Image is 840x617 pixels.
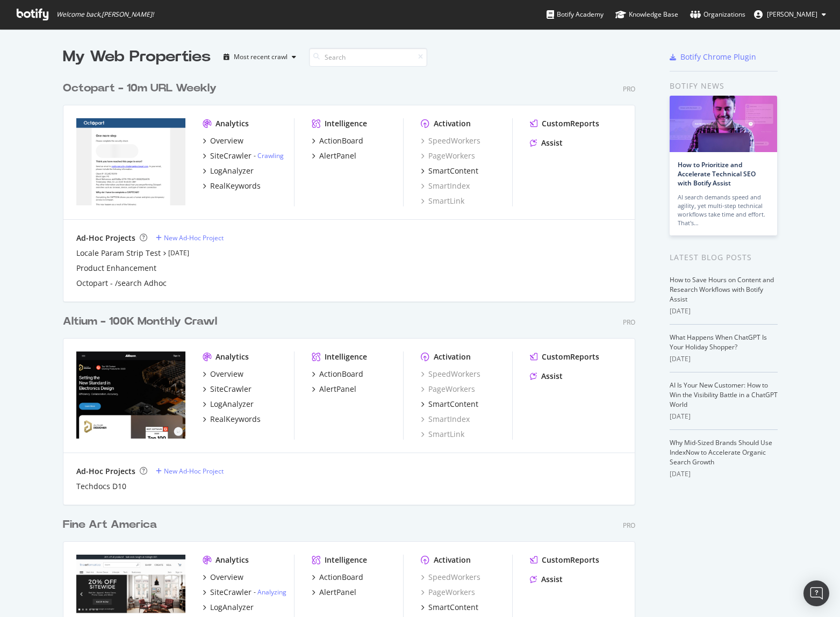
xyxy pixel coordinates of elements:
[434,555,471,565] div: Activation
[254,151,284,160] div: -
[210,384,252,394] div: SiteCrawler
[670,275,774,304] a: How to Save Hours on Content and Research Workflows with Botify Assist
[670,354,778,364] div: [DATE]
[216,118,249,129] div: Analytics
[210,602,254,613] div: LogAnalyzer
[421,196,464,206] a: SmartLink
[530,574,563,585] a: Assist
[319,587,356,598] div: AlertPanel
[210,181,261,191] div: RealKeywords
[421,166,478,176] a: SmartContent
[63,81,221,96] a: Octopart - 10m URL Weekly
[530,555,599,565] a: CustomReports
[203,399,254,410] a: LogAnalyzer
[325,351,367,362] div: Intelligence
[421,135,480,146] a: SpeedWorkers
[76,118,185,205] img: octopart.com
[312,369,363,379] a: ActionBoard
[421,572,480,583] div: SpeedWorkers
[164,467,224,476] div: New Ad-Hoc Project
[542,555,599,565] div: CustomReports
[803,580,829,606] div: Open Intercom Messenger
[542,351,599,362] div: CustomReports
[309,48,427,67] input: Search
[421,399,478,410] a: SmartContent
[210,135,243,146] div: Overview
[530,351,599,362] a: CustomReports
[421,369,480,379] a: SpeedWorkers
[325,118,367,129] div: Intelligence
[76,233,135,243] div: Ad-Hoc Projects
[623,84,635,94] div: Pro
[530,371,563,382] a: Assist
[623,521,635,530] div: Pro
[210,572,243,583] div: Overview
[210,369,243,379] div: Overview
[63,517,161,533] a: Fine Art America
[257,151,284,160] a: Crawling
[156,233,224,242] a: New Ad-Hoc Project
[216,351,249,362] div: Analytics
[530,118,599,129] a: CustomReports
[421,384,475,394] a: PageWorkers
[678,160,756,188] a: How to Prioritize and Accelerate Technical SEO with Botify Assist
[541,371,563,382] div: Assist
[421,181,470,191] a: SmartIndex
[670,333,767,351] a: What Happens When ChatGPT Is Your Holiday Shopper?
[421,414,470,425] a: SmartIndex
[767,10,817,19] span: Jake Bohall
[216,555,249,565] div: Analytics
[210,414,261,425] div: RealKeywords
[56,10,154,19] span: Welcome back, [PERSON_NAME] !
[234,54,288,60] div: Most recent crawl
[421,429,464,440] div: SmartLink
[63,81,217,96] div: Octopart - 10m URL Weekly
[203,369,243,379] a: Overview
[670,252,778,263] div: Latest Blog Posts
[210,166,254,176] div: LogAnalyzer
[257,587,286,597] a: Analyzing
[203,587,286,598] a: SiteCrawler- Analyzing
[210,399,254,410] div: LogAnalyzer
[421,150,475,161] a: PageWorkers
[428,602,478,613] div: SmartContent
[76,248,161,259] a: Locale Param Strip Test
[428,399,478,410] div: SmartContent
[312,384,356,394] a: AlertPanel
[690,9,745,20] div: Organizations
[428,166,478,176] div: SmartContent
[203,384,252,394] a: SiteCrawler
[670,469,778,479] div: [DATE]
[210,587,252,598] div: SiteCrawler
[670,52,756,62] a: Botify Chrome Plugin
[670,96,777,152] img: How to Prioritize and Accelerate Technical SEO with Botify Assist
[203,602,254,613] a: LogAnalyzer
[156,467,224,476] a: New Ad-Hoc Project
[319,384,356,394] div: AlertPanel
[76,351,185,439] img: altium.com
[76,481,126,492] div: Techdocs D10
[319,369,363,379] div: ActionBoard
[76,263,156,274] a: Product Enhancement
[325,555,367,565] div: Intelligence
[434,351,471,362] div: Activation
[319,572,363,583] div: ActionBoard
[63,314,221,329] a: Altium - 100K Monthly Crawl
[541,574,563,585] div: Assist
[421,587,475,598] div: PageWorkers
[670,80,778,92] div: Botify news
[434,118,471,129] div: Activation
[680,52,756,62] div: Botify Chrome Plugin
[76,466,135,477] div: Ad-Hoc Projects
[203,572,243,583] a: Overview
[312,150,356,161] a: AlertPanel
[678,193,769,227] div: AI search demands speed and agility, yet multi-step technical workflows take time and effort. Tha...
[615,9,678,20] div: Knowledge Base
